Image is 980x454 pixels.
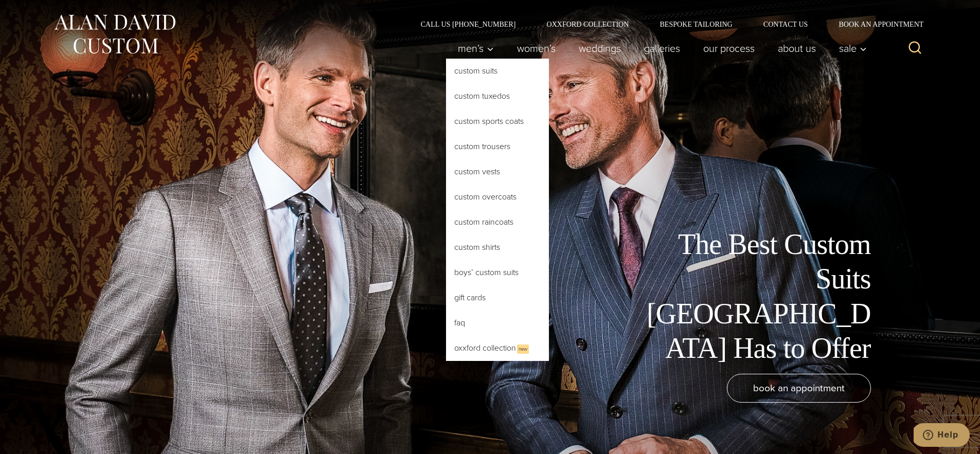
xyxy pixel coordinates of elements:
[753,380,845,395] span: book an appointment
[446,210,549,234] a: Custom Raincoats
[446,134,549,159] a: Custom Trousers
[639,227,871,366] h1: The Best Custom Suits [GEOGRAPHIC_DATA] Has to Offer
[823,21,927,28] a: Book an Appointment
[446,260,549,285] a: Boys’ Custom Suits
[632,38,691,59] a: Galleries
[903,36,928,61] button: View Search Form
[405,21,531,28] a: Call Us [PHONE_NUMBER]
[446,84,549,108] a: Custom Tuxedos
[446,38,505,59] button: Men’s sub menu toggle
[405,21,928,28] nav: Secondary Navigation
[748,21,824,28] a: Contact Us
[446,285,549,310] a: Gift Cards
[446,38,872,59] nav: Primary Navigation
[446,336,549,361] a: Oxxford CollectionNew
[505,38,567,59] a: Women’s
[446,159,549,184] a: Custom Vests
[446,109,549,134] a: Custom Sports Coats
[644,21,747,28] a: Bespoke Tailoring
[914,423,970,449] iframe: Opens a widget where you can chat to one of our agents
[727,374,871,403] a: book an appointment
[446,235,549,260] a: Custom Shirts
[517,344,529,354] span: New
[446,59,549,83] a: Custom Suits
[691,38,766,59] a: Our Process
[446,311,549,335] a: FAQ
[531,21,644,28] a: Oxxford Collection
[766,38,827,59] a: About Us
[567,38,632,59] a: weddings
[827,38,872,59] button: Sale sub menu toggle
[446,185,549,209] a: Custom Overcoats
[53,11,176,57] img: Alan David Custom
